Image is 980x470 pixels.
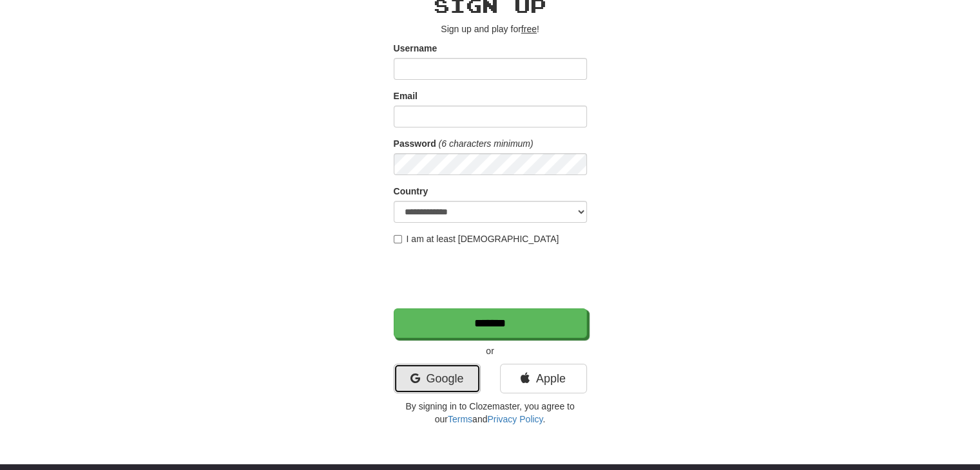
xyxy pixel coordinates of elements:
[394,42,437,55] label: Username
[394,185,428,198] label: Country
[394,344,587,357] p: or
[394,364,481,393] a: Google
[394,137,436,150] label: Password
[448,414,472,424] a: Terms
[394,89,418,102] label: Email
[500,364,587,393] a: Apple
[394,252,590,302] iframe: reCAPTCHA
[487,414,543,424] a: Privacy Policy
[521,24,537,34] u: free
[394,23,587,35] p: Sign up and play for !
[394,400,587,426] p: By signing in to Clozemaster, you agree to our and .
[439,138,533,149] em: (6 characters minimum)
[394,232,559,245] label: I am at least [DEMOGRAPHIC_DATA]
[394,235,402,243] input: I am at least [DEMOGRAPHIC_DATA]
